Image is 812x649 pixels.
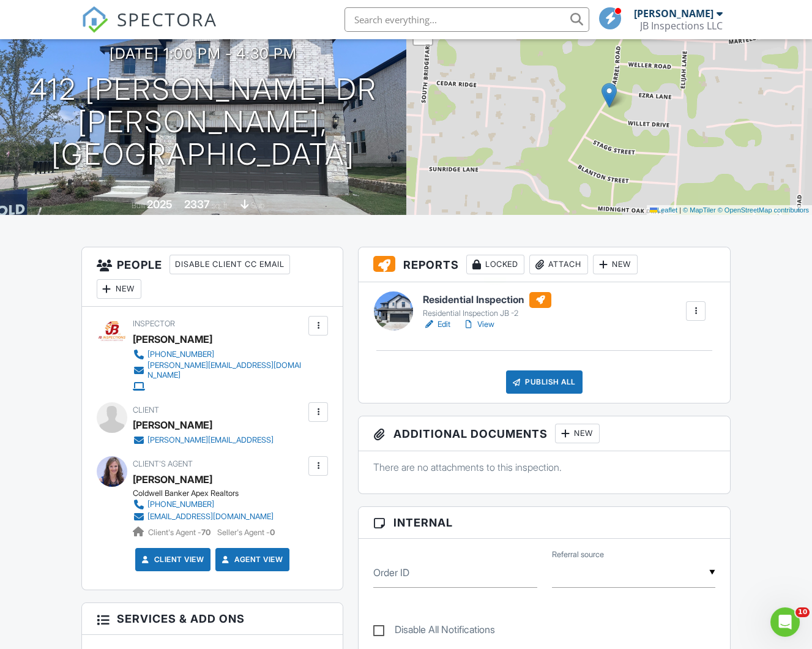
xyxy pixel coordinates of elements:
div: [PERSON_NAME][EMAIL_ADDRESS][DOMAIN_NAME] [147,361,305,380]
h3: People [82,247,343,307]
h6: Residential Inspection [423,292,551,308]
span: | [679,206,681,214]
h3: Additional Documents [359,416,730,451]
h3: Services & Add ons [82,603,343,635]
img: The Best Home Inspection Software - Spectora [81,6,108,33]
a: Leaflet [650,206,677,214]
div: [PERSON_NAME] [133,416,212,434]
a: [PHONE_NUMBER] [133,348,305,361]
span: Built [132,201,145,210]
span: Inspector [133,319,175,328]
span: slab [251,201,264,210]
h3: Reports [359,247,730,282]
div: Disable Client CC Email [169,255,290,274]
span: Client's Agent [133,459,193,468]
div: Attach [529,255,588,274]
span: sq. ft. [212,201,229,210]
div: JB Inspections LLC [640,20,723,32]
span: 10 [795,607,810,617]
span: Seller's Agent - [217,528,275,537]
div: [PERSON_NAME] [634,7,713,20]
div: [PHONE_NUMBER] [147,500,214,509]
div: [PERSON_NAME][EMAIL_ADDRESS] [147,435,274,445]
label: Disable All Notifications [373,624,495,639]
strong: 0 [270,528,275,537]
label: Order ID [373,566,409,579]
a: [EMAIL_ADDRESS][DOMAIN_NAME] [133,511,274,523]
input: Search everything... [345,7,589,32]
div: New [593,255,638,274]
img: Marker [602,83,617,108]
div: [EMAIL_ADDRESS][DOMAIN_NAME] [147,512,274,522]
span: Client's Agent - [148,528,212,537]
a: [PERSON_NAME][EMAIL_ADDRESS][DOMAIN_NAME] [133,361,305,380]
a: Client View [140,553,204,566]
a: SPECTORA [81,17,217,42]
a: [PHONE_NUMBER] [133,498,274,511]
a: View [463,318,494,331]
span: Client [133,405,159,415]
h3: Internal [359,507,730,539]
a: © OpenStreetMap contributors [718,206,809,214]
div: [PERSON_NAME] [133,330,212,348]
div: New [555,424,600,443]
div: New [97,279,141,299]
iframe: Intercom live chat [770,607,800,637]
a: [PERSON_NAME][EMAIL_ADDRESS] [133,434,274,446]
span: SPECTORA [117,6,217,32]
div: 2337 [184,198,210,211]
div: 2025 [147,198,173,211]
div: Locked [466,255,524,274]
div: [PHONE_NUMBER] [147,350,214,359]
a: Residential Inspection Residential Inspection JB -2 [423,292,551,319]
div: Publish All [506,370,583,394]
a: [PERSON_NAME] [133,470,212,489]
a: Agent View [220,553,283,566]
h3: [DATE] 1:00 pm - 4:30 pm [110,45,297,62]
div: Coldwell Banker Apex Realtors [133,489,283,498]
label: Referral source [552,549,604,560]
div: Residential Inspection JB -2 [423,309,551,318]
strong: 70 [201,528,210,537]
h1: 412 [PERSON_NAME] Dr [PERSON_NAME], [GEOGRAPHIC_DATA] [20,73,387,170]
a: Edit [423,318,450,331]
p: There are no attachments to this inspection. [373,460,715,474]
a: © MapTiler [683,206,716,214]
